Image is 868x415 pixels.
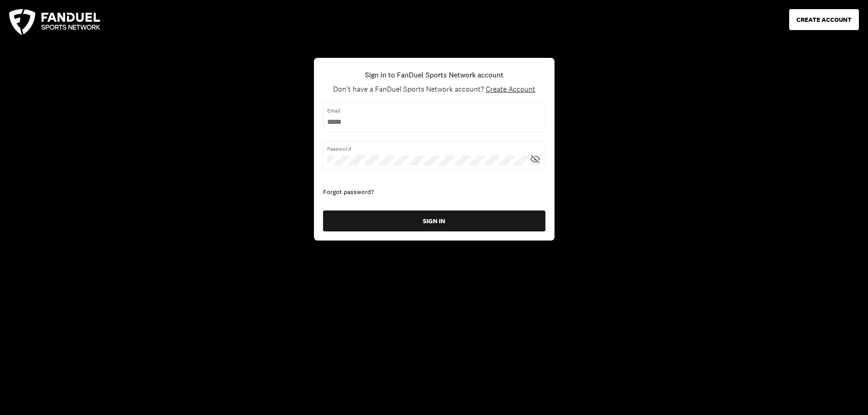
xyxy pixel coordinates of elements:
h1: Sign in to FanDuel Sports Network account [365,69,503,80]
button: SIGN IN [323,210,545,231]
div: Don't have a FanDuel Sports Network account? [333,85,535,93]
span: Email [327,107,541,115]
span: Password [327,145,541,153]
button: CREATE ACCOUNT [789,9,859,30]
span: Create Account [486,84,535,94]
div: Forgot password? [323,188,545,197]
